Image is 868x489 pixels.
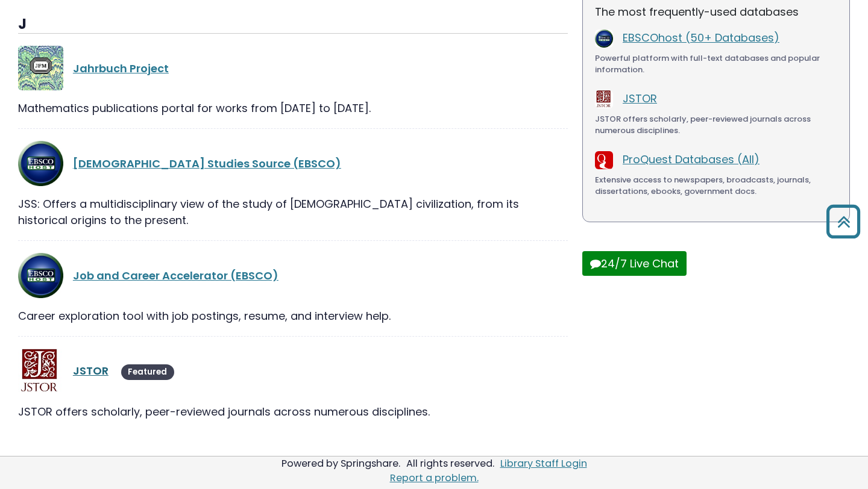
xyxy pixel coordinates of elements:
p: The most frequently-used databases [595,4,837,20]
span: Featured [121,364,174,380]
a: JSTOR [623,91,657,106]
div: JSS: Offers a multidisciplinary view of the study of [DEMOGRAPHIC_DATA] civilization, from its hi... [18,196,568,228]
a: ProQuest Databases (All) [623,152,759,167]
a: Library Staff Login [500,456,587,470]
div: All rights reserved. [404,456,496,470]
a: [DEMOGRAPHIC_DATA] Studies Source (EBSCO) [73,156,341,171]
div: Career exploration tool with job postings, resume, and interview help. [18,308,568,324]
a: Jahrbuch Project [73,61,169,76]
div: JSTOR offers scholarly, peer-reviewed journals across numerous disciplines. [18,403,568,420]
a: EBSCOhost (50+ Databases) [623,30,779,45]
a: Report a problem. [390,471,479,485]
div: Powerful platform with full-text databases and popular information. [595,52,837,76]
div: JSTOR offers scholarly, peer-reviewed journals across numerous disciplines. [595,113,837,137]
a: Job and Career Accelerator (EBSCO) [73,268,278,283]
div: Mathematics publications portal for works from [DATE] to [DATE]. [18,100,568,116]
h3: J [18,16,568,34]
a: JSTOR [73,363,108,378]
div: Powered by Springshare. [280,456,402,470]
div: Extensive access to newspapers, broadcasts, journals, dissertations, ebooks, government docs. [595,174,837,198]
button: 24/7 Live Chat [582,251,687,276]
a: Back to Top [822,210,865,232]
